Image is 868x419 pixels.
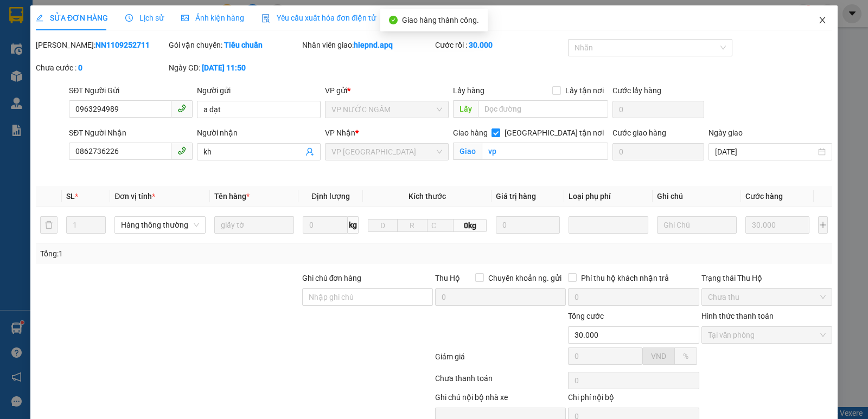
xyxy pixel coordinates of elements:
[435,391,566,408] div: Ghi chú nội bộ nhà xe
[453,143,482,160] span: Giao
[807,5,838,36] button: Close
[36,14,43,22] span: edit
[261,14,376,22] span: Yêu cầu xuất hóa đơn điện tử
[331,101,442,118] span: VP NƯỚC NGẦM
[402,16,479,24] span: Giao hàng thành công.
[484,272,566,284] span: Chuyển khoản ng. gửi
[568,312,604,320] span: Tổng cước
[121,217,199,233] span: Hàng thông thường
[325,128,355,137] span: VP Nhận
[653,186,741,207] th: Ghi chú
[715,146,816,158] input: Ngày giao
[612,143,704,160] input: Cước giao hàng
[434,351,567,370] div: Giảm giá
[311,192,350,201] span: Định lượng
[397,219,427,232] input: R
[95,41,150,49] b: NN1109252711
[177,146,186,155] span: phone
[745,192,783,201] span: Cước hàng
[818,216,828,234] button: plus
[701,312,774,320] label: Hình thức thanh toán
[214,192,250,201] span: Tên hàng
[564,186,653,207] th: Loại phụ phí
[454,219,487,232] span: 0kg
[69,85,193,96] div: SĐT Người Gửi
[66,192,75,201] span: SL
[683,352,688,360] span: %
[469,41,493,49] b: 30.000
[261,14,270,23] img: icon
[427,219,454,232] input: C
[500,127,608,139] span: [GEOGRAPHIC_DATA] tận nơi
[453,128,488,137] span: Giao hàng
[657,216,737,234] input: Ghi Chú
[40,216,58,234] button: delete
[453,86,484,95] span: Lấy hàng
[325,85,449,96] div: VP gửi
[125,14,164,22] span: Lịch sử
[818,16,827,24] span: close
[453,100,478,118] span: Lấy
[331,144,442,160] span: VP Cầu Yên Xuân
[181,14,189,22] span: picture
[36,62,167,74] div: Chưa cước :
[302,39,433,51] div: Nhân viên giao:
[612,128,666,137] label: Cước giao hàng
[701,272,832,284] div: Trạng thái Thu Hộ
[434,372,567,391] div: Chưa thanh toán
[125,14,133,22] span: clock-circle
[409,192,446,201] span: Kích thước
[745,216,809,234] input: 0
[612,86,661,95] label: Cước lấy hàng
[435,39,566,51] div: Cước rồi :
[577,272,673,284] span: Phí thu hộ khách nhận trả
[478,100,609,118] input: Dọc đường
[214,216,294,234] input: VD: Bàn, Ghế
[651,352,666,360] span: VND
[197,127,321,139] div: Người nhận
[69,127,193,139] div: SĐT Người Nhận
[181,14,244,22] span: Ảnh kiện hàng
[496,216,560,234] input: 0
[169,39,299,51] div: Gói vận chuyển:
[612,101,704,118] input: Cước lấy hàng
[36,39,167,51] div: [PERSON_NAME]:
[40,248,336,260] div: Tổng: 1
[354,41,393,49] b: hiepnd.apq
[114,192,155,201] span: Đơn vị tính
[302,288,433,306] input: Ghi chú đơn hàng
[561,85,608,96] span: Lấy tận nơi
[568,391,699,408] div: Chi phí nội bộ
[224,41,263,49] b: Tiêu chuẩn
[78,63,82,72] b: 0
[435,274,460,282] span: Thu Hộ
[389,16,398,24] span: check-circle
[202,63,246,72] b: [DATE] 11:50
[169,62,299,74] div: Ngày GD:
[305,147,314,156] span: user-add
[482,143,609,160] input: Giao tận nơi
[708,327,826,343] span: Tại văn phòng
[197,85,321,96] div: Người gửi
[177,104,186,113] span: phone
[708,289,826,305] span: Chưa thu
[36,14,108,22] span: SỬA ĐƠN HÀNG
[496,192,536,201] span: Giá trị hàng
[368,219,398,232] input: D
[348,216,359,234] span: kg
[302,274,362,282] label: Ghi chú đơn hàng
[709,128,743,137] label: Ngày giao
